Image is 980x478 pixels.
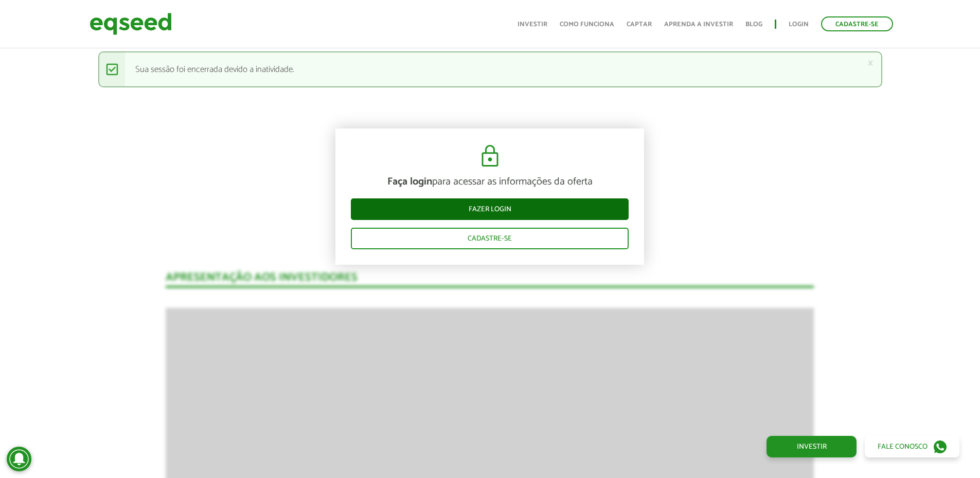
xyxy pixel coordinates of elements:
[477,144,503,169] img: cadeado.svg
[627,21,652,28] a: Captar
[821,16,893,31] a: Cadastre-se
[518,21,547,28] a: Investir
[351,198,629,220] a: Fazer login
[560,21,614,28] a: Como funciona
[789,21,809,28] a: Login
[664,21,733,28] a: Aprenda a investir
[867,58,874,68] a: ×
[865,436,959,457] a: Fale conosco
[351,228,629,249] a: Cadastre-se
[387,173,432,190] strong: Faça login
[351,176,629,188] p: para acessar as informações da oferta
[90,10,172,38] img: EqSeed
[767,436,857,457] a: Investir
[98,51,882,87] div: Sua sessão foi encerrada devido a inatividade.
[745,21,762,28] a: Blog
